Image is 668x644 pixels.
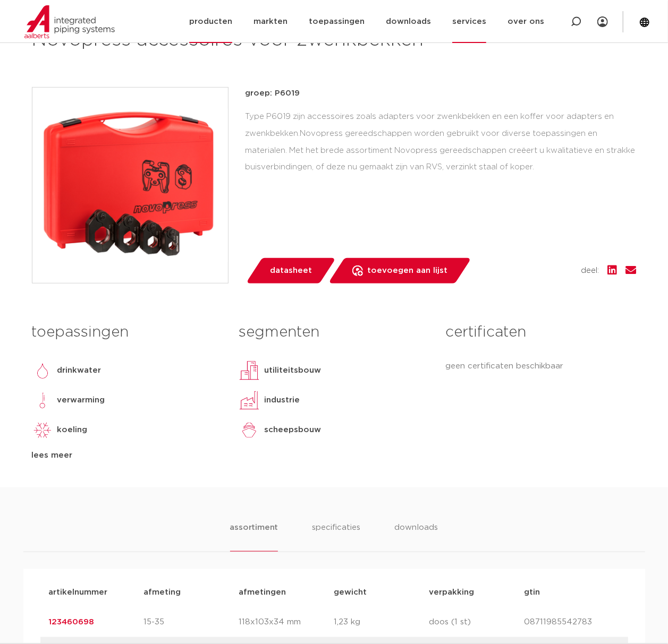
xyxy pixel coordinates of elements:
[144,616,239,629] p: 15-35
[32,419,53,441] img: koeling
[57,424,88,436] p: koeling
[49,618,95,626] a: 123460698
[32,322,223,343] h3: toepassingen
[32,390,53,411] img: verwarming
[445,322,636,343] h3: certificaten
[239,616,334,629] p: 118x103x34 mm
[32,88,228,283] img: Product Image for Novopress accessoires voor zwenkbekken
[239,390,260,411] img: industrie
[239,360,260,381] img: utiliteitsbouw
[312,521,360,552] li: specificaties
[445,360,636,373] p: geen certificaten beschikbaar
[32,449,223,462] div: lees meer
[581,264,599,277] span: deel:
[49,586,144,599] p: artikelnummer
[246,87,637,100] p: groep: P6019
[32,360,53,381] img: drinkwater
[264,394,300,407] p: industrie
[57,364,102,377] p: drinkwater
[334,586,429,599] p: gewicht
[367,262,447,279] span: toevoegen aan lijst
[429,616,525,629] p: doos (1 st)
[525,586,620,599] p: gtin
[429,586,525,599] p: verpakking
[525,616,620,629] p: 08711985542783
[264,364,321,377] p: utiliteitsbouw
[394,521,438,552] li: downloads
[270,262,312,279] span: datasheet
[239,586,334,599] p: afmetingen
[264,424,321,436] p: scheepsbouw
[246,258,336,284] a: datasheet
[230,521,278,552] li: assortiment
[334,616,429,629] p: 1,23 kg
[239,322,429,343] h3: segmenten
[144,586,239,599] p: afmeting
[246,108,637,176] div: Type P6019 zijn accessoires zoals adapters voor zwenkbekken en een koffer voor adapters en zwenkb...
[239,419,260,441] img: scheepsbouw
[57,394,105,407] p: verwarming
